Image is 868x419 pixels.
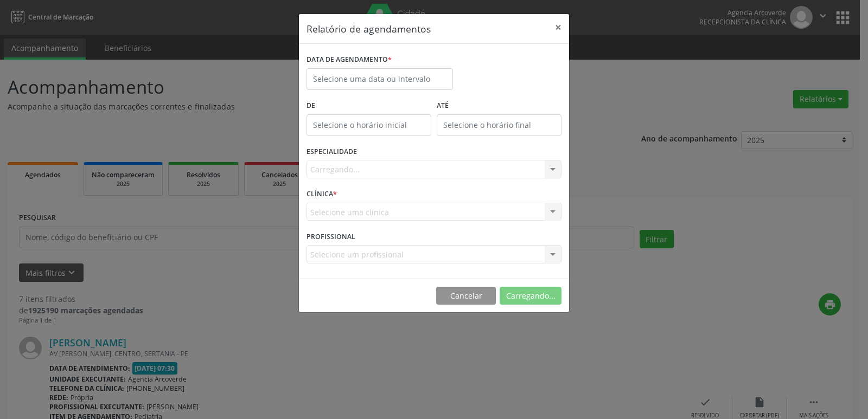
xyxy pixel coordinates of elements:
[307,68,453,90] input: Selecione uma data ou intervalo
[436,287,496,305] button: Cancelar
[437,98,561,114] label: ATÉ
[307,144,357,160] label: ESPECIALIDADE
[307,186,337,203] label: CLÍNICA
[500,287,561,305] button: Carregando...
[307,114,431,136] input: Selecione o horário inicial
[307,51,392,68] label: DATA DE AGENDAMENTO
[307,228,355,245] label: PROFISSIONAL
[437,114,561,136] input: Selecione o horário final
[307,22,431,36] h5: Relatório de agendamentos
[307,98,431,114] label: De
[547,14,569,41] button: Close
